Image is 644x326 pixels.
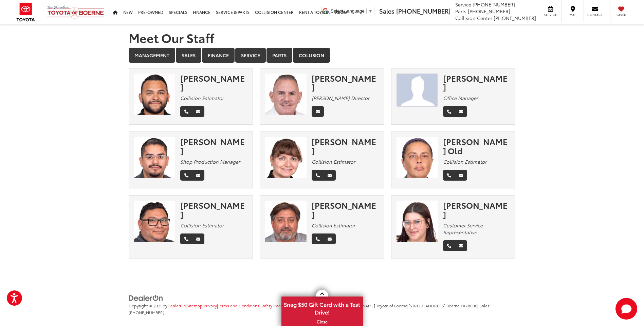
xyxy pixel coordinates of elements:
img: Leila Old [397,137,438,178]
span: Service [543,13,558,17]
a: Email [192,233,204,244]
a: DealerOn [129,294,163,301]
span: | [186,303,203,308]
div: [PERSON_NAME] [180,137,247,155]
a: Email [312,106,324,117]
a: Email [192,106,204,117]
h1: Meet Our Staff [129,31,516,44]
span: | [203,303,217,308]
a: Privacy [204,303,217,308]
span: 78006 [465,303,477,308]
span: Sales [379,6,394,15]
a: Email [455,240,467,251]
a: Phone [443,106,455,117]
span: Copyright © 2025 [129,303,163,308]
a: Parts [266,48,292,63]
span: [PHONE_NUMBER] [129,309,164,315]
div: [PERSON_NAME] [180,74,247,91]
em: Customer Service Representative [443,222,483,236]
svg: Start Chat [615,298,637,320]
span: [PHONE_NUMBER] [396,6,450,15]
span: Select Language [331,8,365,14]
span: | [407,303,477,308]
img: Kaliana Muniz [397,201,438,242]
span: [PHONE_NUMBER] [473,1,515,8]
em: Collision Estimator [180,222,224,229]
em: Shop Production Manager [180,158,240,165]
a: Phone [180,106,192,117]
img: Vic Vaughan Toyota of Boerne [47,5,105,19]
span: | [PERSON_NAME] Toyota of Boerne [341,303,407,308]
a: Finance [202,48,235,63]
a: Phone [180,233,192,244]
span: [PHONE_NUMBER] [468,8,510,15]
img: Ezekiel Quilantan [134,74,176,115]
a: Collision [293,48,330,63]
a: Email [455,170,467,181]
span: Snag $50 Gift Card with a Test Drive! [282,297,362,318]
span: ▼ [368,8,373,14]
span: [PHONE_NUMBER] [494,15,536,21]
span: [STREET_ADDRESS], [408,303,446,308]
button: Toggle Chat Window [615,298,637,320]
img: Jessica Lawson [397,74,438,107]
span: by [163,303,186,308]
div: [PERSON_NAME] [180,201,247,219]
div: [PERSON_NAME] [312,201,379,219]
div: Collision [129,68,516,266]
em: Collision Estimator [180,95,224,101]
span: Contact [587,13,603,17]
div: [PERSON_NAME] Old [443,137,510,155]
a: Terms and Conditions [218,303,259,308]
a: Email [324,170,336,181]
em: Office Manager [443,95,478,101]
img: DealerOn [129,294,163,302]
span: | [217,303,259,308]
a: DealerOn Home Page [167,303,186,308]
span: Boerne, [446,303,461,308]
a: Phone [312,233,324,244]
a: Sales [176,48,201,63]
div: Department Tabs [129,48,516,63]
a: Service [235,48,266,63]
span: | [259,303,329,308]
a: Email [455,106,467,117]
span: TX [461,303,465,308]
img: Carl Kupbens [265,74,307,115]
img: Alejandro Carrillo [134,137,176,178]
a: Phone [312,170,324,181]
a: Email [192,170,204,181]
span: Map [565,13,580,17]
a: Phone [443,240,455,251]
a: Phone [443,170,455,181]
a: Sitemap [187,303,203,308]
img: Damian Delgado [134,201,176,242]
span: ​ [366,8,367,14]
a: Email [324,233,336,244]
span: Service [455,1,471,8]
img: Jessica Dooley [265,137,307,178]
div: [PERSON_NAME] [312,137,379,155]
div: [PERSON_NAME] [312,74,379,91]
em: Collision Estimator [312,158,355,165]
span: Collision Center [455,15,492,21]
div: [PERSON_NAME] [443,74,510,91]
em: Collision Estimator [443,158,486,165]
span: Parts [455,8,466,15]
span: Saved [614,13,629,17]
a: Safety Recalls & Service Campaigns, Opens in a new tab [260,303,329,308]
img: Oscar Avena [265,201,307,242]
em: [PERSON_NAME] Director [312,95,369,101]
div: [PERSON_NAME] [443,201,510,219]
a: Phone [180,170,192,181]
a: Management [129,48,175,63]
em: Collision Estimator [312,222,355,229]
